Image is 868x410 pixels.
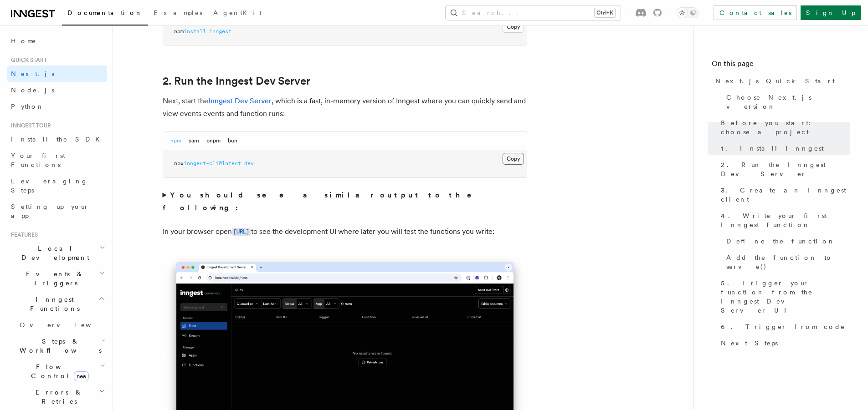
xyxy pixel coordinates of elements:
span: Next.js Quick Start [715,76,835,86]
a: Define the function [723,233,850,249]
span: inngest-cli@latest [184,160,241,167]
button: Inngest Functions [7,291,107,317]
span: Steps & Workflows [16,337,102,355]
span: Quick start [7,56,47,64]
a: Contact sales [714,5,797,20]
a: Before you start: choose a project [717,115,850,140]
a: 5. Trigger your function from the Inngest Dev Server UI [717,275,850,319]
button: Events & Triggers [7,266,107,291]
button: Local Development [7,240,107,266]
a: 2. Run the Inngest Dev Server [717,157,850,182]
button: bun [228,132,237,150]
a: Examples [148,3,208,25]
span: Examples [154,9,202,16]
button: Toggle dark mode [677,7,699,18]
span: install [184,28,206,35]
span: dev [244,160,254,167]
button: Copy [503,21,524,33]
a: [URL] [232,227,251,236]
span: 5. Trigger your function from the Inngest Dev Server UI [721,278,850,315]
span: Local Development [7,244,99,262]
a: Next.js Quick Start [712,73,850,89]
a: 3. Create an Inngest client [717,182,850,208]
span: Next.js [11,70,54,77]
span: Define the function [726,237,835,246]
a: Leveraging Steps [7,173,107,198]
a: Inngest Dev Server [208,96,272,105]
h4: On this page [712,58,850,73]
span: Flow Control [16,362,100,380]
span: Node.js [11,86,54,94]
a: Sign Up [801,5,861,20]
span: inngest [209,28,231,35]
a: AgentKit [208,3,267,25]
strong: You should see a similar output to the following: [163,191,485,212]
span: Features [7,231,38,238]
button: Search...Ctrl+K [446,5,621,20]
button: npm [170,132,181,150]
span: Overview [20,321,113,329]
p: Next, start the , which is a fast, in-memory version of Inngest where you can quickly send and vi... [163,95,527,120]
span: 3. Create an Inngest client [721,186,850,204]
span: Inngest Functions [7,295,98,313]
code: [URL] [232,228,251,236]
a: Add the function to serve() [723,249,850,275]
a: Next Steps [717,335,850,351]
kbd: Ctrl+K [595,8,615,17]
span: Add the function to serve() [726,253,850,271]
button: yarn [189,132,199,150]
a: Python [7,98,107,115]
span: Errors & Retries [16,388,99,406]
a: 1. Install Inngest [717,140,850,157]
span: 4. Write your first Inngest function [721,211,850,229]
a: Home [7,33,107,49]
button: Errors & Retries [16,384,107,410]
summary: You should see a similar output to the following: [163,189,527,214]
span: Python [11,103,44,110]
a: Choose Next.js version [723,89,850,115]
span: Leveraging Steps [11,177,88,194]
a: Node.js [7,82,107,98]
a: 4. Write your first Inngest function [717,208,850,233]
a: Install the SDK [7,131,107,147]
span: Home [11,36,36,46]
span: Inngest tour [7,122,51,129]
button: Flow Controlnew [16,359,107,384]
span: AgentKit [213,9,262,16]
a: Documentation [62,3,148,25]
button: Steps & Workflows [16,333,107,359]
span: new [74,371,89,381]
a: Your first Functions [7,147,107,173]
a: Setting up your app [7,198,107,224]
a: 6. Trigger from code [717,319,850,335]
p: In your browser open to see the development UI where later you will test the functions you write: [163,225,527,238]
a: Overview [16,317,107,333]
button: pnpm [206,132,221,150]
span: Events & Triggers [7,269,99,288]
span: npm [174,28,184,35]
span: Install the SDK [11,136,105,143]
span: Choose Next.js version [726,93,850,111]
span: npx [174,160,184,167]
a: 2. Run the Inngest Dev Server [163,75,310,87]
span: Your first Functions [11,152,65,168]
span: 6. Trigger from code [721,322,845,331]
span: Documentation [67,9,143,16]
span: Setting up your app [11,203,89,219]
span: Next Steps [721,339,778,348]
span: Before you start: choose a project [721,118,850,137]
span: 1. Install Inngest [721,144,824,153]
button: Copy [503,153,524,165]
span: 2. Run the Inngest Dev Server [721,160,850,178]
a: Next.js [7,66,107,82]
